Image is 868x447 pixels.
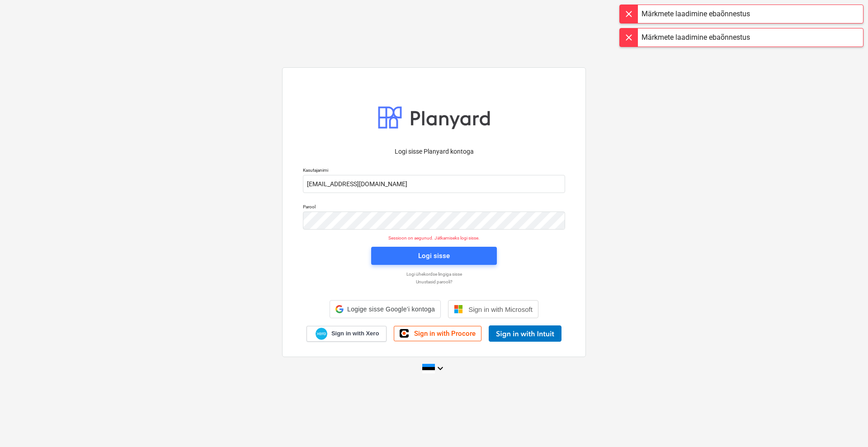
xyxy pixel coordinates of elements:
p: Logi sisse Planyard kontoga [303,147,565,156]
i: keyboard_arrow_down [435,363,446,374]
a: Unustasid parooli? [298,279,570,285]
span: Logige sisse Google’i kontoga [347,306,435,313]
span: Sign in with Microsoft [468,306,533,313]
div: Märkmete laadimine ebaõnnestus [642,32,750,43]
p: Kasutajanimi [303,167,565,175]
div: Logi sisse [418,250,450,262]
img: Xero logo [316,328,327,340]
input: Kasutajanimi [303,175,565,193]
a: Sign in with Xero [307,326,387,342]
div: Logige sisse Google’i kontoga [330,300,441,318]
p: Sessioon on aegunud. Jätkamiseks logi sisse. [297,235,571,241]
span: Sign in with Procore [414,329,476,338]
a: Logi ühekordse lingiga sisse [298,271,570,277]
button: Logi sisse [371,247,497,265]
span: Sign in with Xero [331,329,379,338]
div: Märkmete laadimine ebaõnnestus [642,9,750,19]
img: Microsoft logo [454,305,463,314]
a: Sign in with Procore [394,326,481,341]
p: Parool [303,204,565,212]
